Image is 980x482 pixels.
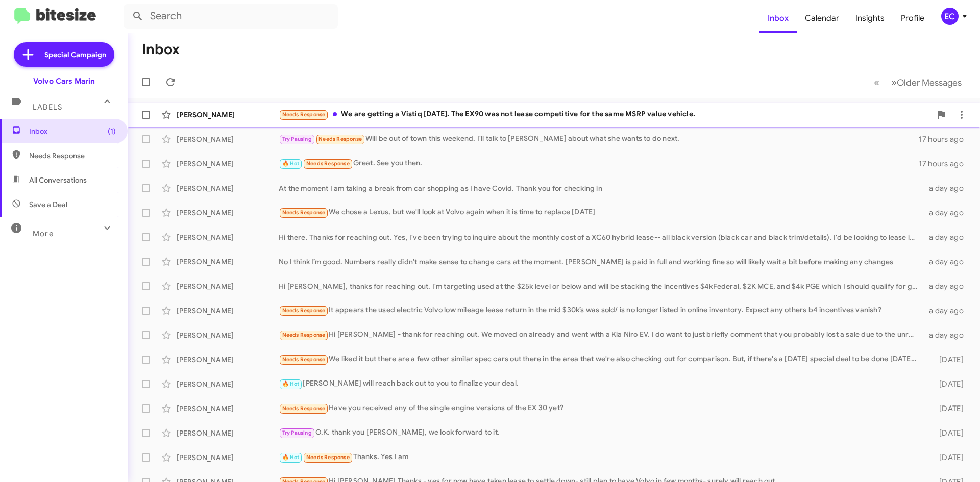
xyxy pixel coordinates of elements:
[318,136,362,142] span: Needs Response
[923,452,972,463] div: [DATE]
[919,134,972,144] div: 17 hours ago
[279,183,923,193] div: At the moment I am taking a break from car shopping as I have Covid. Thank you for checking in
[282,356,326,363] span: Needs Response
[177,183,279,193] div: [PERSON_NAME]
[33,229,54,238] span: More
[919,159,972,169] div: 17 hours ago
[923,232,972,242] div: a day ago
[177,232,279,242] div: [PERSON_NAME]
[124,4,338,29] input: Search
[177,428,279,438] div: [PERSON_NAME]
[279,133,919,145] div: Will be out of town this weekend. I'll talk to [PERSON_NAME] about what she wants to do next.
[33,76,95,86] div: Volvo Cars Marin
[933,8,969,25] button: EC
[306,454,350,461] span: Needs Response
[282,160,300,167] span: 🔥 Hot
[282,380,300,387] span: 🔥 Hot
[306,160,350,167] span: Needs Response
[14,42,114,67] a: Special Campaign
[282,136,312,142] span: Try Pausing
[279,427,923,439] div: O.K. thank you [PERSON_NAME], we look forward to it.
[941,8,959,25] div: EC
[142,41,180,58] h1: Inbox
[923,306,972,316] div: a day ago
[279,378,923,390] div: [PERSON_NAME] will reach back out to you to finalize your deal.
[279,451,923,463] div: Thanks. Yes I am
[282,454,300,461] span: 🔥 Hot
[885,72,968,93] button: Next
[923,183,972,193] div: a day ago
[177,257,279,267] div: [PERSON_NAME]
[29,175,87,185] span: All Conversations
[177,134,279,144] div: [PERSON_NAME]
[177,452,279,463] div: [PERSON_NAME]
[279,305,923,316] div: It appears the used electric Volvo low mileage lease return in the mid $30k’s was sold/ is no lon...
[923,379,972,389] div: [DATE]
[279,402,923,414] div: Have you received any of the single engine versions of the EX 30 yet?
[177,110,279,120] div: [PERSON_NAME]
[282,332,326,338] span: Needs Response
[891,76,897,89] span: »
[279,257,923,267] div: No I think I’m good. Numbers really didn’t make sense to change cars at the moment. [PERSON_NAME]...
[282,307,326,314] span: Needs Response
[177,330,279,340] div: [PERSON_NAME]
[33,103,62,112] span: Labels
[279,158,919,169] div: Great. See you then.
[923,428,972,438] div: [DATE]
[177,306,279,316] div: [PERSON_NAME]
[923,403,972,414] div: [DATE]
[279,281,923,291] div: Hi [PERSON_NAME], thanks for reaching out. I'm targeting used at the $25k level or below and will...
[177,281,279,291] div: [PERSON_NAME]
[177,403,279,414] div: [PERSON_NAME]
[282,209,326,216] span: Needs Response
[282,405,326,412] span: Needs Response
[923,257,972,267] div: a day ago
[897,77,962,88] span: Older Messages
[177,379,279,389] div: [PERSON_NAME]
[279,109,931,120] div: We are getting a Vistiq [DATE]. The EX90 was not lease competitive for the same MSRP value vehicle.
[108,126,116,136] span: (1)
[282,111,326,118] span: Needs Response
[923,354,972,365] div: [DATE]
[177,354,279,365] div: [PERSON_NAME]
[759,4,797,33] a: Inbox
[279,329,923,341] div: Hi [PERSON_NAME] - thank for reaching out. We moved on already and went with a Kia Niro EV. I do ...
[44,49,106,60] span: Special Campaign
[279,207,923,218] div: We chose a Lexus, but we'll look at Volvo again when it is time to replace [DATE]
[177,208,279,218] div: [PERSON_NAME]
[29,126,116,136] span: Inbox
[868,72,886,93] button: Previous
[847,4,893,33] a: Insights
[923,208,972,218] div: a day ago
[797,4,847,33] a: Calendar
[29,199,67,210] span: Save a Deal
[923,281,972,291] div: a day ago
[177,159,279,169] div: [PERSON_NAME]
[923,330,972,340] div: a day ago
[893,4,933,33] a: Profile
[282,429,312,436] span: Try Pausing
[279,353,923,365] div: We liked it but there are a few other similar spec cars out there in the area that we're also che...
[279,232,923,242] div: Hi there. Thanks for reaching out. Yes, I've been trying to inquire about the monthly cost of a X...
[874,76,879,89] span: «
[29,150,116,161] span: Needs Response
[868,72,968,93] nav: Page navigation example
